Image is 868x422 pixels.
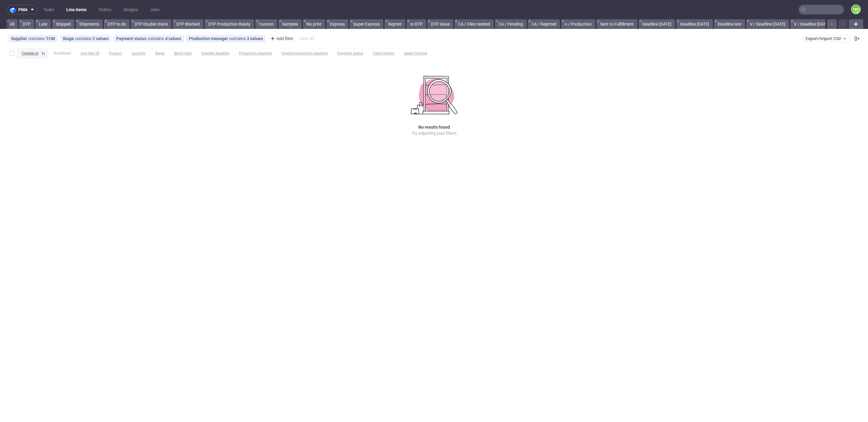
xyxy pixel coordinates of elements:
a: V / Deadline [DATE] [790,19,833,29]
h3: No results found [418,124,450,130]
span: Payment status [337,51,363,56]
a: Custom [255,19,277,29]
img: logo [10,6,18,13]
span: Payment status [116,36,148,41]
span: Supplier [11,36,28,41]
a: Late [35,19,51,29]
span: Production deadline [239,51,272,56]
span: Stage [155,51,165,56]
span: contains [75,36,93,41]
a: Tasks [40,5,58,14]
a: Line Items [63,5,90,14]
div: TCM [46,36,55,41]
a: Designs [120,5,142,14]
span: contains [28,36,46,41]
a: CA / Rejected [528,19,560,29]
a: Sent to Fulfillment [596,19,637,29]
span: Line item ID [80,51,99,56]
a: DTP [19,19,34,29]
a: In DTP [407,19,426,29]
a: No print [303,19,325,29]
a: Samples [278,19,302,29]
div: 4 values [165,36,181,41]
button: pma [7,5,37,14]
a: All [6,19,18,29]
a: Shipments [76,19,103,29]
span: contains [229,36,247,41]
a: Jobs [146,5,163,14]
a: DTP Issue [427,19,453,29]
span: Batch date [174,51,192,56]
a: Orders [95,5,115,14]
div: Clear all [298,34,315,43]
span: Production manager [189,36,229,41]
div: 3 values [247,36,263,41]
figcaption: MS [852,5,860,14]
span: Client Details [373,51,394,56]
div: 2 values [93,36,108,41]
a: Shipped [52,19,74,29]
span: Product [109,51,122,56]
span: Export/Import CSV [806,36,847,41]
span: contains [148,36,165,41]
a: V / Deadline [DATE] [746,19,789,29]
span: Quantity [132,51,146,56]
a: Deadline [DATE] [639,19,675,29]
a: DTP to do [104,19,130,29]
span: Supplier deadline [201,51,229,56]
a: Reprint [385,19,405,29]
span: Sales Channel [404,51,427,56]
a: CA / Pending [495,19,527,29]
div: Add filter [268,34,294,43]
a: DTP Production Ready [205,19,254,29]
a: Deadline late [714,19,745,29]
span: Thumbnail [53,51,71,56]
a: DTP Double check [131,19,171,29]
p: Try adjusting your filters [412,130,457,136]
a: Deadline [DATE] [676,19,713,29]
span: Created at [22,51,39,56]
button: Export/Import CSV [803,35,850,42]
a: Super Express [350,19,383,29]
span: Stage [63,36,75,41]
span: Original production deadline [281,51,328,56]
a: Express [326,19,348,29]
a: CA / Files needed [454,19,494,29]
span: pma [18,8,27,12]
a: DTP Blocked [173,19,203,29]
a: n / Production [561,19,595,29]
